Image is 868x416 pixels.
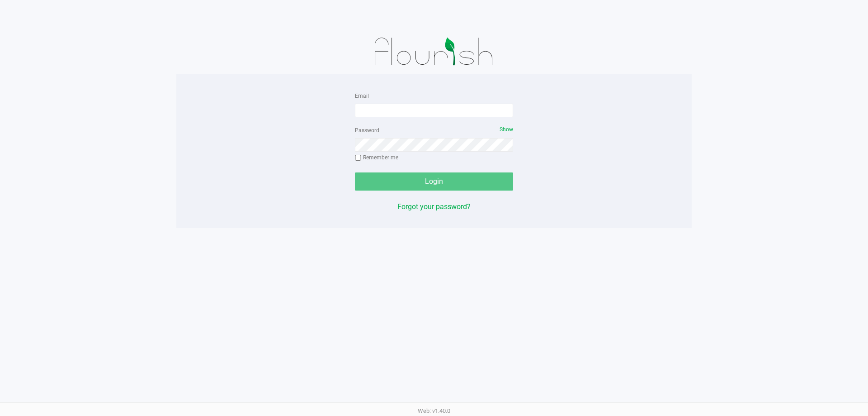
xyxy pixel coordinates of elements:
label: Email [355,92,369,100]
label: Password [355,126,379,134]
span: Show [500,126,513,133]
input: Remember me [355,155,361,161]
button: Forgot your password? [397,201,471,212]
span: Web: v1.40.0 [418,407,450,414]
label: Remember me [355,153,398,162]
